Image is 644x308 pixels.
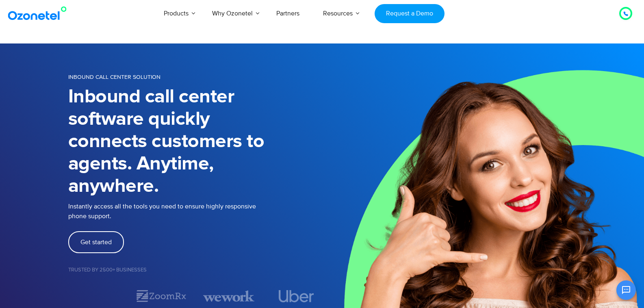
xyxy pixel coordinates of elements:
div: Image Carousel [68,289,322,303]
a: Request a Demo [375,4,444,23]
h5: Trusted by 2500+ Businesses [68,267,322,273]
div: 2 / 7 [136,289,187,303]
h1: Inbound call center software quickly connects customers to agents. Anytime, anywhere. [68,86,322,197]
img: wework [203,289,254,303]
span: INBOUND CALL CENTER SOLUTION [68,74,160,80]
span: Get started [80,239,112,245]
img: uber [279,290,314,302]
div: 4 / 7 [271,290,322,302]
p: Instantly access all the tools you need to ensure highly responsive phone support. [68,202,322,221]
button: Open chat [616,280,636,300]
img: zoomrx [136,289,187,303]
div: 1 / 7 [68,291,119,301]
a: Get started [68,231,124,253]
div: 3 / 7 [203,289,254,303]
